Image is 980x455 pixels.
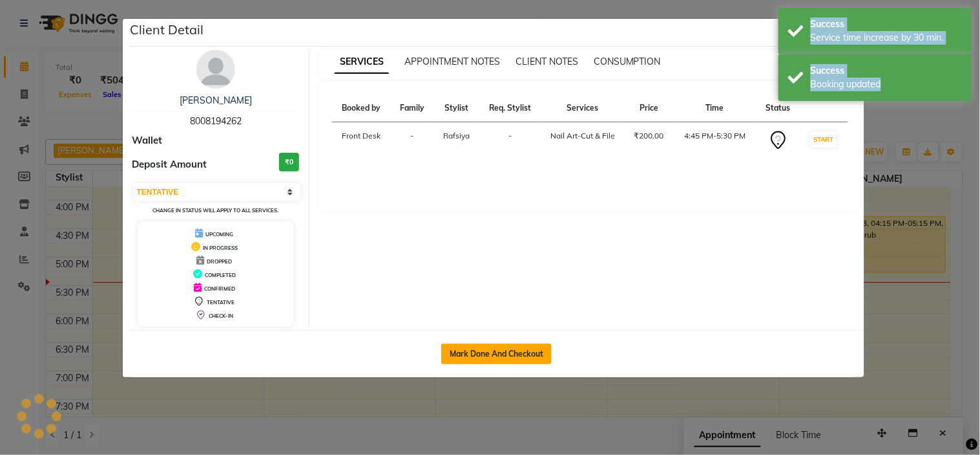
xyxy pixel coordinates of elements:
span: Wallet [132,133,163,148]
span: CONFIRMED [204,285,235,292]
span: COMPLETED [205,272,236,278]
button: Mark Done And Checkout [441,344,552,364]
span: APPOINTMENT NOTES [404,56,500,67]
div: Success [811,17,963,31]
td: - [391,122,434,159]
th: Family [391,94,434,122]
span: DROPPED [207,258,232,265]
span: UPCOMING [205,231,233,238]
div: Nail Art-Cut & File [549,130,617,142]
div: Booking updated [811,78,963,91]
h5: Client Detail [130,20,204,39]
span: 8008194262 [190,115,242,127]
th: Req. Stylist [479,94,541,122]
div: ₹200.00 [632,130,666,142]
th: Stylist [434,94,479,122]
span: CHECK-IN [209,313,233,319]
div: Service time increase by 30 min. [811,31,963,45]
th: Booked by [332,94,391,122]
td: 4:45 PM-5:30 PM [674,122,756,159]
td: - [479,122,541,159]
td: Front Desk [332,122,391,159]
span: IN PROGRESS [203,245,238,251]
th: Services [541,94,625,122]
th: Price [625,94,674,122]
div: Success [811,64,963,78]
img: avatar [196,50,235,89]
a: [PERSON_NAME] [180,94,252,106]
span: CONSUMPTION [594,56,661,67]
span: CLIENT NOTES [516,56,578,67]
span: Rafsiya [443,131,470,140]
button: START [811,131,837,148]
span: TENTATIVE [207,299,235,305]
h3: ₹0 [279,153,299,172]
th: Time [674,94,756,122]
small: Change in status will apply to all services. [152,207,278,214]
th: Status [756,94,800,122]
span: Deposit Amount [132,157,207,172]
span: SERVICES [335,50,389,74]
